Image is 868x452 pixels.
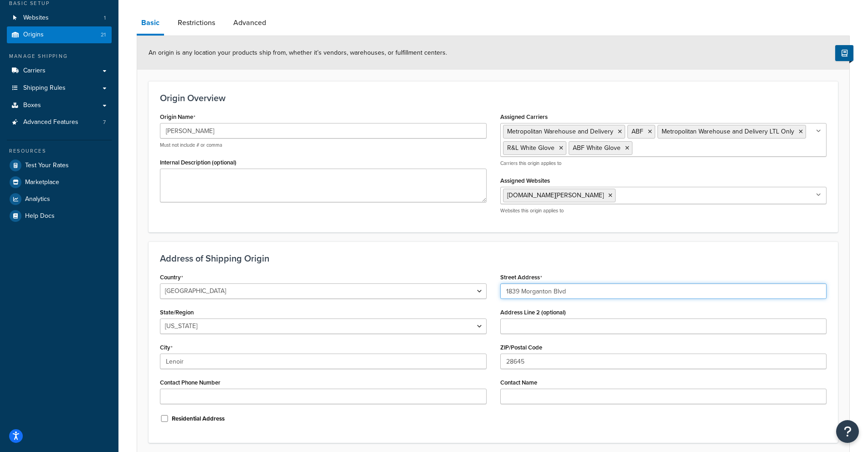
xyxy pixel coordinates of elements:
[662,127,794,136] span: Metropolitan Warehouse and Delivery LTL Only
[137,12,164,36] a: Basic
[160,142,487,149] p: Must not include # or comma
[500,309,566,316] label: Address Line 2 (optional)
[7,10,112,26] a: Websites1
[23,102,41,109] span: Boxes
[25,212,55,220] span: Help Docs
[7,52,112,60] div: Manage Shipping
[500,177,550,184] label: Assigned Websites
[7,114,112,131] a: Advanced Features7
[25,162,69,169] span: Test Your Rates
[160,93,827,103] h3: Origin Overview
[23,67,46,75] span: Carriers
[160,309,194,316] label: State/Region
[23,14,49,22] span: Websites
[507,127,613,136] span: Metropolitan Warehouse and Delivery
[160,379,221,386] label: Contact Phone Number
[172,415,225,423] label: Residential Address
[7,191,112,207] a: Analytics
[573,143,621,153] span: ABF White Glove
[7,114,112,131] li: Advanced Features
[500,207,827,214] p: Websites this origin applies to
[7,147,112,155] div: Resources
[7,208,112,224] a: Help Docs
[160,253,827,263] h3: Address of Shipping Origin
[101,31,106,39] span: 21
[7,157,112,174] a: Test Your Rates
[103,118,106,126] span: 7
[500,274,542,281] label: Street Address
[500,160,827,167] p: Carriers this origin applies to
[7,10,112,26] li: Websites
[632,127,643,136] span: ABF
[149,48,447,57] span: An origin is any location your products ship from, whether it’s vendors, warehouses, or fulfillme...
[229,12,271,34] a: Advanced
[173,12,220,34] a: Restrictions
[160,159,236,166] label: Internal Description (optional)
[25,179,59,186] span: Marketplace
[160,113,195,121] label: Origin Name
[507,190,604,200] span: [DOMAIN_NAME][PERSON_NAME]
[7,97,112,114] a: Boxes
[7,26,112,43] li: Origins
[500,344,542,351] label: ZIP/Postal Code
[7,80,112,97] a: Shipping Rules
[7,62,112,79] a: Carriers
[500,113,548,120] label: Assigned Carriers
[7,26,112,43] a: Origins21
[160,274,183,281] label: Country
[104,14,106,22] span: 1
[23,84,66,92] span: Shipping Rules
[160,344,173,351] label: City
[7,174,112,190] a: Marketplace
[25,195,50,203] span: Analytics
[836,420,859,443] button: Open Resource Center
[835,45,853,61] button: Show Help Docs
[507,143,555,153] span: R&L White Glove
[23,31,44,39] span: Origins
[23,118,78,126] span: Advanced Features
[500,379,537,386] label: Contact Name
